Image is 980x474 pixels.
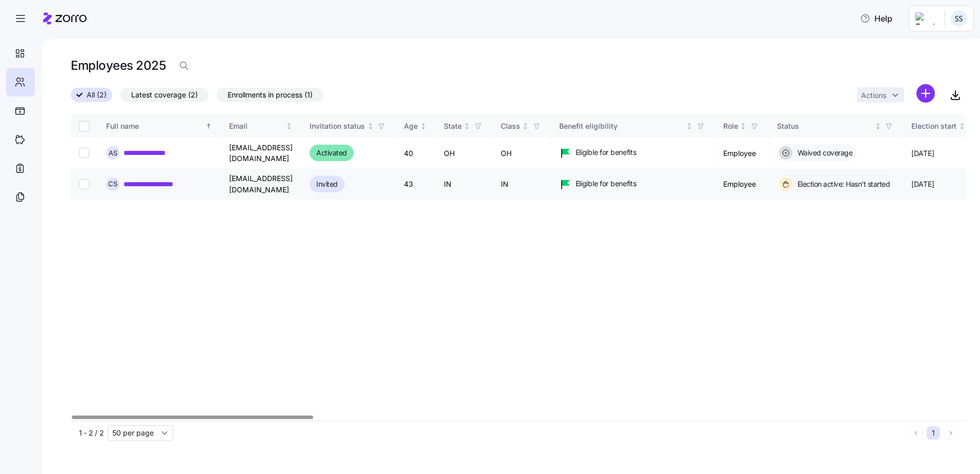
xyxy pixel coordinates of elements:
span: Activated [316,147,347,159]
img: b3a65cbeab486ed89755b86cd886e362 [951,10,967,27]
span: Latest coverage (2) [131,88,198,102]
button: Previous page [909,426,923,440]
div: Not sorted [420,123,427,130]
span: C S [108,181,117,187]
span: [DATE] [911,179,934,189]
div: Email [229,121,284,132]
td: 43 [396,169,436,200]
td: IN [436,169,493,200]
div: Election start [911,121,956,132]
th: Full nameSorted ascending [98,114,221,138]
div: Sorted ascending [205,123,212,130]
input: Select record 1 [79,148,89,158]
td: 40 [396,138,436,169]
button: Next page [944,426,957,440]
span: Election active: Hasn't started [794,179,890,189]
span: Invited [316,178,338,190]
span: Eligible for benefits [576,147,637,157]
td: OH [493,138,551,169]
span: Help [860,12,892,25]
th: StatusNot sorted [769,114,904,138]
td: OH [436,138,493,169]
button: Actions [857,87,904,103]
td: IN [493,169,551,200]
div: Benefit eligibility [559,121,684,132]
h1: Employees 2025 [71,57,166,73]
td: Employee [715,138,769,169]
input: Select all records [79,121,89,131]
div: Role [723,121,738,132]
th: Election startNot sorted [903,114,974,138]
td: [EMAIL_ADDRESS][DOMAIN_NAME] [221,138,301,169]
input: Select record 2 [79,179,89,189]
div: Age [404,121,418,132]
th: Invitation statusNot sorted [301,114,396,138]
div: Not sorted [522,123,529,130]
img: Employer logo [915,12,936,25]
svg: add icon [916,84,935,103]
div: Status [777,121,873,132]
span: All (2) [87,88,107,102]
div: Class [501,121,520,132]
span: Actions [861,92,886,99]
div: State [444,121,462,132]
th: EmailNot sorted [221,114,301,138]
div: Not sorted [285,123,293,130]
div: Full name [106,121,203,132]
td: Employee [715,169,769,200]
div: Not sorted [367,123,374,130]
div: Not sorted [686,123,693,130]
th: ClassNot sorted [493,114,551,138]
div: Not sorted [958,123,966,130]
span: Enrollments in process (1) [228,88,313,102]
span: 1 - 2 / 2 [79,428,104,438]
span: A S [109,150,117,156]
button: Help [852,8,901,29]
th: StateNot sorted [436,114,493,138]
span: Waived coverage [794,148,853,158]
div: Not sorted [740,123,747,130]
div: Invitation status [310,121,365,132]
span: Eligible for benefits [576,179,637,189]
span: [DATE] [911,148,934,159]
div: Not sorted [874,123,882,130]
div: Not sorted [463,123,471,130]
button: 1 [927,426,940,440]
td: [EMAIL_ADDRESS][DOMAIN_NAME] [221,169,301,200]
th: RoleNot sorted [715,114,769,138]
th: Benefit eligibilityNot sorted [551,114,715,138]
th: AgeNot sorted [396,114,436,138]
